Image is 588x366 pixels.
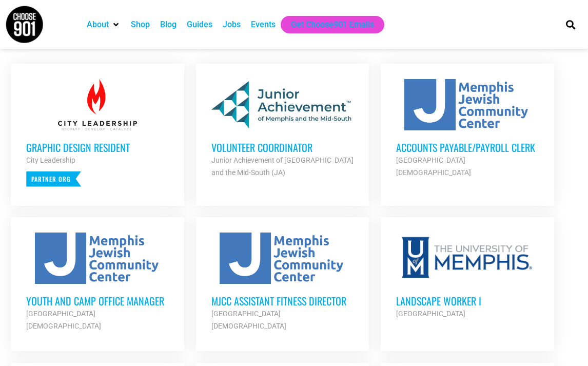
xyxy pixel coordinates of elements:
[11,64,184,202] a: Graphic Design Resident City Leadership Partner Org
[11,217,184,348] a: Youth and Camp Office Manager [GEOGRAPHIC_DATA][DEMOGRAPHIC_DATA]
[26,294,169,307] h3: Youth and Camp Office Manager
[211,310,286,330] strong: [GEOGRAPHIC_DATA][DEMOGRAPHIC_DATA]
[291,18,374,31] a: Get Choose901 Emails
[211,141,354,154] h3: Volunteer Coordinator
[251,18,276,31] a: Events
[82,16,126,33] div: About
[26,310,101,330] strong: [GEOGRAPHIC_DATA][DEMOGRAPHIC_DATA]
[211,156,354,177] strong: Junior Achievement of [GEOGRAPHIC_DATA] and the Mid-South (JA)
[396,156,471,177] strong: [GEOGRAPHIC_DATA][DEMOGRAPHIC_DATA]
[196,64,369,194] a: Volunteer Coordinator Junior Achievement of [GEOGRAPHIC_DATA] and the Mid-South (JA)
[26,156,75,164] strong: City Leadership
[562,16,579,33] div: Search
[26,171,81,187] p: Partner Org
[160,18,177,31] a: Blog
[396,310,465,318] strong: [GEOGRAPHIC_DATA]
[381,217,554,335] a: Landscape Worker I [GEOGRAPHIC_DATA]
[26,141,169,154] h3: Graphic Design Resident
[396,141,539,154] h3: Accounts Payable/Payroll Clerk
[223,18,241,31] a: Jobs
[87,18,109,31] a: About
[131,18,150,31] a: Shop
[211,294,354,307] h3: MJCC Assistant Fitness Director
[196,217,369,348] a: MJCC Assistant Fitness Director [GEOGRAPHIC_DATA][DEMOGRAPHIC_DATA]
[82,16,550,33] nav: Main nav
[381,64,554,194] a: Accounts Payable/Payroll Clerk [GEOGRAPHIC_DATA][DEMOGRAPHIC_DATA]
[187,18,212,31] a: Guides
[396,294,539,307] h3: Landscape Worker I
